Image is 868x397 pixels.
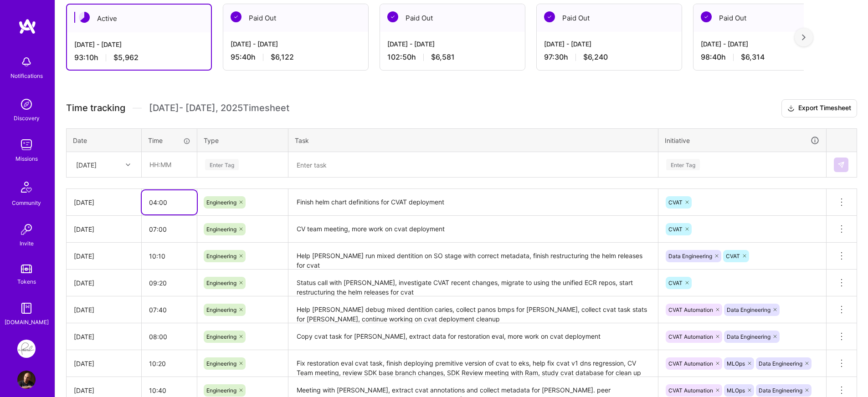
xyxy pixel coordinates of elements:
[67,128,142,152] th: Date
[271,52,294,62] span: $6,122
[668,253,712,260] span: Data Engineering
[206,226,236,233] span: Engineering
[431,52,455,62] span: $6,581
[289,297,657,322] textarea: Help [PERSON_NAME] debug mixed dentition caries, collect panos bmps for [PERSON_NAME], collect cv...
[701,11,712,22] img: Paid Out
[74,305,134,315] div: [DATE]
[288,128,658,152] th: Task
[206,333,236,340] span: Engineering
[142,190,197,214] input: HH:MM
[12,198,41,208] div: Community
[142,351,197,376] input: HH:MM
[21,265,32,273] img: tokens
[74,278,134,288] div: [DATE]
[837,161,845,168] img: Submit
[727,387,745,394] span: MLOps
[17,277,36,286] div: Tokens
[17,136,36,154] img: teamwork
[20,239,34,248] div: Invite
[76,160,97,169] div: [DATE]
[74,53,204,62] div: 93:10 h
[668,360,713,367] span: CVAT Automation
[387,39,518,49] div: [DATE] - [DATE]
[544,39,674,49] div: [DATE] - [DATE]
[727,333,770,340] span: Data Engineering
[787,104,795,113] i: icon Download
[387,52,518,62] div: 102:50 h
[14,113,40,123] div: Discovery
[668,387,713,394] span: CVAT Automation
[759,360,802,367] span: Data Engineering
[142,325,197,349] input: HH:MM
[544,11,555,22] img: Paid Out
[537,4,682,32] div: Paid Out
[289,270,657,295] textarea: Status call with [PERSON_NAME], investigate CVAT recent changes, migrate to using the unified ECR...
[142,244,197,268] input: HH:MM
[74,359,134,368] div: [DATE]
[15,340,38,358] a: Pearl: ML Engineering Team
[74,224,134,234] div: [DATE]
[74,198,134,207] div: [DATE]
[10,71,43,81] div: Notifications
[74,251,134,261] div: [DATE]
[701,52,831,62] div: 98:40 h
[668,226,683,233] span: CVAT
[17,53,36,71] img: bell
[668,199,683,206] span: CVAT
[17,220,36,239] img: Invite
[126,163,130,167] i: icon Chevron
[231,39,361,49] div: [DATE] - [DATE]
[289,324,657,349] textarea: Copy cvat task for [PERSON_NAME], extract data for restoration eval, more work on cvat deployment
[197,128,288,152] th: Type
[726,253,740,260] span: CVAT
[18,18,36,35] img: logo
[113,53,139,62] span: $5,962
[231,52,361,62] div: 95:40 h
[206,387,236,394] span: Engineering
[142,217,197,241] input: HH:MM
[727,360,745,367] span: MLOps
[289,351,657,376] textarea: Fix restoration eval cvat task, finish deploying premitive version of cvat to eks, help fix cvat ...
[759,387,802,394] span: Data Engineering
[231,11,241,22] img: Paid Out
[289,190,657,215] textarea: Finish helm chart definitions for CVAT deployment
[148,136,190,145] div: Time
[583,52,608,62] span: $6,240
[79,12,90,23] img: Active
[701,39,831,49] div: [DATE] - [DATE]
[142,271,197,295] input: HH:MM
[802,34,806,41] img: right
[693,4,838,32] div: Paid Out
[67,5,211,32] div: Active
[289,244,657,269] textarea: Help [PERSON_NAME] run mixed dentition on SO stage with correct metadata, finish restructuring th...
[289,217,657,242] textarea: CV team meeting, more work on cvat deployment
[17,371,36,389] img: User Avatar
[206,199,236,206] span: Engineering
[741,52,765,62] span: $6,314
[668,306,713,313] span: CVAT Automation
[668,333,713,340] span: CVAT Automation
[17,340,36,358] img: Pearl: ML Engineering Team
[5,317,49,327] div: [DOMAIN_NAME]
[66,102,125,114] span: Time tracking
[17,299,36,317] img: guide book
[74,386,134,395] div: [DATE]
[15,154,38,163] div: Missions
[206,306,236,313] span: Engineering
[223,4,368,32] div: Paid Out
[74,40,204,49] div: [DATE] - [DATE]
[142,298,197,322] input: HH:MM
[206,253,236,260] span: Engineering
[74,332,134,341] div: [DATE]
[15,176,37,198] img: Community
[142,153,196,177] input: HH:MM
[668,280,683,286] span: CVAT
[781,99,857,117] button: Export Timesheet
[206,280,236,286] span: Engineering
[149,102,289,114] span: [DATE] - [DATE] , 2025 Timesheet
[387,11,398,22] img: Paid Out
[17,95,36,113] img: discovery
[666,158,700,172] div: Enter Tag
[544,52,674,62] div: 97:30 h
[205,158,239,172] div: Enter Tag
